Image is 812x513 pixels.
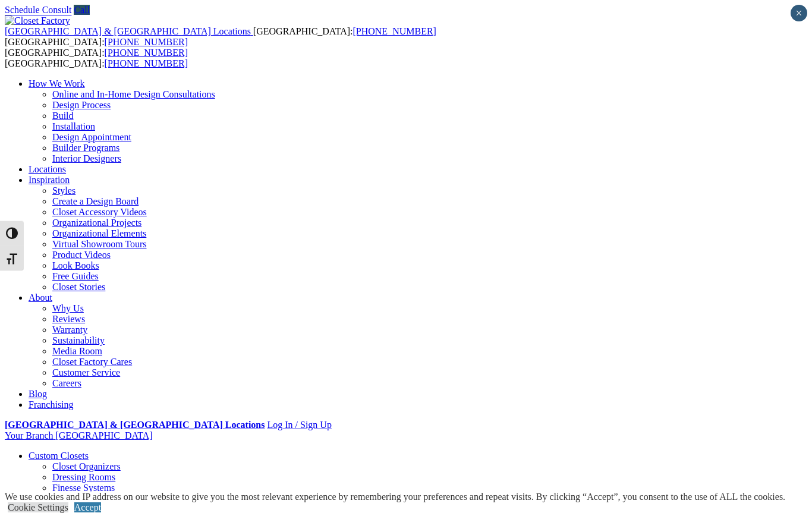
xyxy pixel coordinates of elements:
a: [PHONE_NUMBER] [105,37,188,47]
a: Your Branch [GEOGRAPHIC_DATA] [5,430,153,440]
a: Online and In-Home Design Consultations [52,89,215,99]
a: Closet Factory Cares [52,357,132,367]
span: [GEOGRAPHIC_DATA] [55,430,152,440]
a: Builder Programs [52,143,119,153]
a: Free Guides [52,271,99,281]
a: Create a Design Board [52,196,139,206]
a: Sustainability [52,335,105,345]
a: Custom Closets [29,451,89,461]
a: [GEOGRAPHIC_DATA] & [GEOGRAPHIC_DATA] Locations [5,420,265,430]
a: Finesse Systems [52,483,115,493]
span: [GEOGRAPHIC_DATA]: [GEOGRAPHIC_DATA]: [5,26,436,47]
span: [GEOGRAPHIC_DATA]: [GEOGRAPHIC_DATA]: [5,48,188,68]
a: Closet Organizers [52,461,121,471]
a: Installation [52,121,95,131]
a: Product Videos [52,250,111,260]
a: Cookie Settings [8,502,68,512]
a: Interior Designers [52,153,121,163]
a: Look Books [52,260,99,270]
a: Schedule Consult [5,5,71,15]
a: Closet Stories [52,282,105,292]
a: Careers [52,378,81,388]
a: Media Room [52,346,102,356]
a: Blog [29,389,47,399]
a: [GEOGRAPHIC_DATA] & [GEOGRAPHIC_DATA] Locations [5,26,253,36]
a: Styles [52,185,75,196]
a: Locations [29,164,66,174]
a: [PHONE_NUMBER] [105,58,188,68]
div: We use cookies and IP address on our website to give you the most relevant experience by remember... [5,492,785,502]
a: Franchising [29,399,74,410]
span: [GEOGRAPHIC_DATA] & [GEOGRAPHIC_DATA] Locations [5,26,251,36]
a: Build [52,111,74,121]
a: Accept [74,502,101,512]
a: Organizational Projects [52,218,141,228]
a: How We Work [29,78,85,89]
a: Inspiration [29,175,70,185]
img: Closet Factory [5,15,70,26]
a: Call [74,5,90,15]
a: Design Process [52,100,111,110]
a: About [29,292,52,303]
a: Customer Service [52,367,120,377]
a: [PHONE_NUMBER] [105,48,188,58]
a: Why Us [52,303,84,313]
a: Warranty [52,325,87,335]
span: Your Branch [5,430,53,440]
button: Close [791,5,807,21]
a: Dressing Rooms [52,472,115,482]
a: Reviews [52,314,85,324]
a: Log In / Sign Up [267,420,331,430]
a: Design Appointment [52,132,131,142]
a: [PHONE_NUMBER] [353,26,436,36]
a: Virtual Showroom Tours [52,239,147,249]
a: Organizational Elements [52,228,146,238]
a: Closet Accessory Videos [52,207,147,217]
